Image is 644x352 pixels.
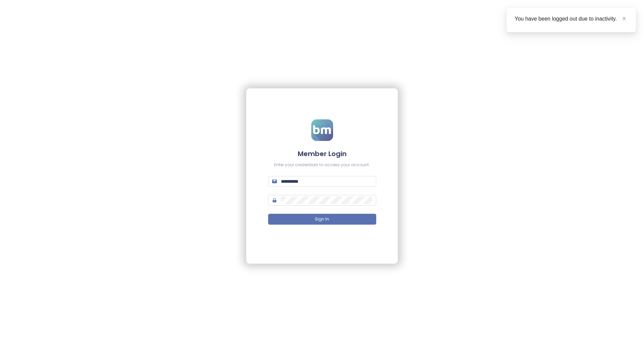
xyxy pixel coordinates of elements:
span: close [622,16,626,21]
div: You have been logged out due to inactivity. [515,15,628,23]
button: Sign In [268,214,376,225]
div: Enter your credentials to access your account. [268,162,376,168]
span: Sign In [315,216,329,223]
img: logo [311,119,333,141]
span: lock [272,198,277,203]
h4: Member Login [268,149,376,158]
span: mail [272,179,277,184]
